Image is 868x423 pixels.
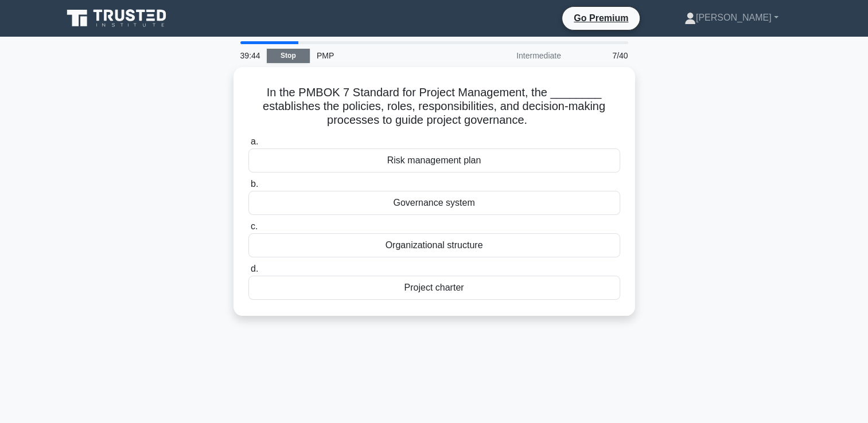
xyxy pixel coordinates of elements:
span: d. [251,264,258,273]
div: Governance system [248,191,620,215]
span: b. [251,179,258,189]
div: Project charter [248,276,620,300]
h5: In the PMBOK 7 Standard for Project Management, the ________ establishes the policies, roles, res... [247,85,621,128]
a: Go Premium [567,11,635,25]
div: Organizational structure [248,233,620,257]
div: Risk management plan [248,148,620,173]
a: Stop [267,49,310,63]
div: 39:44 [233,44,267,67]
a: [PERSON_NAME] [657,6,806,29]
div: Intermediate [468,44,568,67]
span: a. [251,136,258,146]
div: PMP [310,44,468,67]
span: c. [251,221,258,231]
div: 7/40 [568,44,635,67]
